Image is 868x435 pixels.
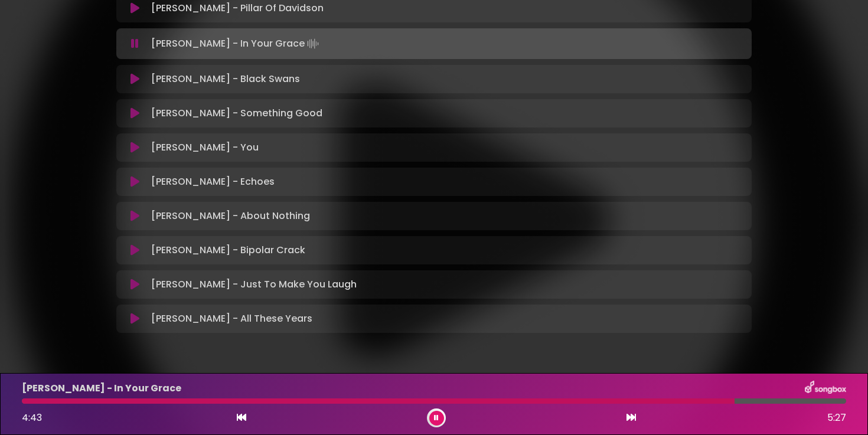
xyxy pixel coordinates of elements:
p: [PERSON_NAME] - About Nothing [151,209,310,223]
p: [PERSON_NAME] - Echoes [151,175,275,189]
p: [PERSON_NAME] - Pillar Of Davidson [151,1,324,15]
p: [PERSON_NAME] - All These Years [151,312,312,326]
p: [PERSON_NAME] - You [151,140,259,155]
p: [PERSON_NAME] - Just To Make You Laugh [151,277,357,292]
p: [PERSON_NAME] - Something Good [151,106,322,120]
p: [PERSON_NAME] - In Your Grace [151,35,321,52]
p: [PERSON_NAME] - Black Swans [151,72,300,86]
img: waveform4.gif [305,35,321,52]
p: [PERSON_NAME] - Bipolar Crack [151,243,305,257]
img: songbox-logo-white.png [805,381,846,396]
